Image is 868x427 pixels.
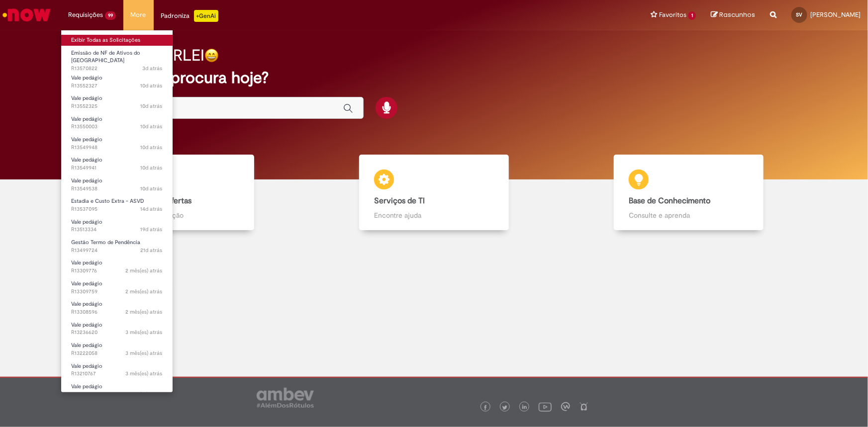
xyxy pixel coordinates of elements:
[71,383,102,390] span: Vale pedágio
[61,73,173,91] a: Aberto R13552327 : Vale pedágio
[71,49,140,65] span: Emissão de NF de Ativos do [GEOGRAPHIC_DATA]
[61,278,173,297] a: Aberto R13309759 : Vale pedágio
[126,308,163,316] time: 21/07/2025 09:56:21
[561,402,570,411] img: logo_footer_workplace.png
[71,82,163,90] span: R13552327
[61,217,173,235] a: Aberto R13513334 : Vale pedágio
[71,218,102,226] span: Vale pedágio
[141,144,163,151] time: 19/09/2025 10:46:06
[126,308,163,316] span: 2 mês(es) atrás
[141,144,163,151] span: 10d atrás
[71,370,163,378] span: R13210767
[71,239,140,246] span: Gestão Termo de Pendência
[141,226,163,233] span: 19d atrás
[71,300,102,308] span: Vale pedágio
[161,10,218,22] div: Padroniza
[71,65,163,73] span: R13570822
[561,155,816,231] a: Base de Conhecimento Consulte e aprenda
[71,288,163,296] span: R13309759
[143,65,163,72] time: 26/09/2025 14:25:14
[81,69,787,86] h2: O que você procura hoje?
[810,10,861,19] span: [PERSON_NAME]
[61,257,173,276] a: Aberto R13309776 : Vale pedágio
[126,288,163,295] span: 2 mês(es) atrás
[502,405,507,410] img: logo_footer_twitter.png
[126,267,163,274] span: 2 mês(es) atrás
[61,134,173,153] a: Aberto R13549948 : Vale pedágio
[71,362,102,370] span: Vale pedágio
[539,400,552,413] img: logo_footer_youtube.png
[141,226,163,233] time: 10/09/2025 09:57:51
[141,164,163,171] time: 19/09/2025 10:43:59
[61,196,173,214] a: Aberto R13537095 : Estadia e Custo Extra - ASVD
[659,10,686,20] span: Favoritos
[71,329,163,337] span: R13236620
[711,10,755,20] a: Rascunhos
[61,48,173,69] a: Aberto R13570822 : Emissão de NF de Ativos do ASVD
[126,288,163,295] time: 21/07/2025 14:03:02
[143,65,163,72] span: 3d atrás
[71,115,102,123] span: Vale pedágio
[141,185,163,192] time: 19/09/2025 09:38:59
[71,342,102,349] span: Vale pedágio
[61,175,173,194] a: Aberto R13549538 : Vale pedágio
[105,11,116,20] span: 99
[1,5,52,25] img: ServiceNow
[61,30,173,393] ul: Requisições
[61,299,173,317] a: Aberto R13308596 : Vale pedágio
[141,123,163,130] time: 19/09/2025 10:57:30
[126,391,163,398] span: 3 mês(es) atrás
[141,82,163,89] span: 10d atrás
[194,10,218,22] p: +GenAi
[61,155,173,173] a: Aberto R13549941 : Vale pedágio
[61,340,173,358] a: Aberto R13222058 : Vale pedágio
[719,10,755,19] span: Rascunhos
[71,308,163,316] span: R13308596
[71,259,102,266] span: Vale pedágio
[61,114,173,132] a: Aberto R13550003 : Vale pedágio
[71,267,163,275] span: R13309776
[141,102,163,110] span: 10d atrás
[71,185,163,193] span: R13549538
[126,329,163,336] span: 3 mês(es) atrás
[307,155,562,231] a: Serviços de TI Encontre ajuda
[141,247,163,254] time: 08/09/2025 17:02:30
[141,123,163,130] span: 10d atrás
[71,164,163,172] span: R13549941
[71,177,102,184] span: Vale pedágio
[52,155,307,231] a: Catálogo de Ofertas Abra uma solicitação
[71,123,163,131] span: R13550003
[126,349,163,357] span: 3 mês(es) atrás
[629,210,749,220] p: Consulte e aprenda
[71,205,163,213] span: R13537095
[374,196,425,206] b: Serviços de TI
[61,361,173,379] a: Aberto R13210767 : Vale pedágio
[204,48,219,63] img: happy-face.png
[126,391,163,398] time: 16/06/2025 14:03:31
[71,321,102,329] span: Vale pedágio
[141,185,163,192] span: 10d atrás
[71,102,163,110] span: R13552325
[61,381,173,400] a: Aberto R13189468 : Vale pedágio
[579,402,588,411] img: logo_footer_naosei.png
[126,370,163,377] span: 3 mês(es) atrás
[71,197,144,205] span: Estadia e Custo Extra - ASVD
[71,156,102,164] span: Vale pedágio
[796,11,803,18] span: SV
[61,35,173,46] a: Exibir Todas as Solicitações
[120,196,192,206] b: Catálogo de Ofertas
[126,267,163,274] time: 21/07/2025 14:06:37
[126,370,163,377] time: 24/06/2025 14:47:39
[141,164,163,171] span: 10d atrás
[71,247,163,255] span: R13499724
[71,94,102,102] span: Vale pedágio
[71,74,102,82] span: Vale pedágio
[71,391,163,399] span: R13189468
[141,82,163,89] time: 20/09/2025 06:03:28
[61,93,173,111] a: Aberto R13552325 : Vale pedágio
[629,196,711,206] b: Base de Conhecimento
[141,205,163,213] time: 15/09/2025 17:06:08
[126,329,163,336] time: 02/07/2025 16:43:47
[141,247,163,254] span: 21d atrás
[68,10,103,20] span: Requisições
